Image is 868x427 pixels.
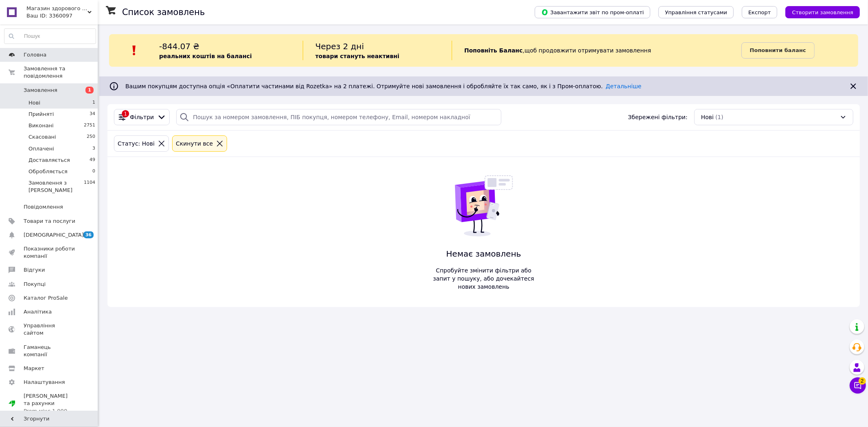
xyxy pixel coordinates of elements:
[24,407,75,415] div: Prom мікс 1 000
[84,122,95,129] span: 2751
[792,9,853,15] span: Створити замовлення
[24,231,84,239] span: [DEMOGRAPHIC_DATA]
[28,168,68,175] span: Обробляється
[430,266,538,291] span: Спробуйте змінити фільтри або запит у пошуку, або дочекайтеся нових замовлень
[84,179,95,194] span: 1104
[24,379,65,386] span: Налаштування
[785,6,860,18] button: Створити замовлення
[859,377,866,385] span: 2
[606,83,642,89] a: Детальніше
[24,294,68,302] span: Каталог ProSale
[24,308,52,316] span: Аналітика
[116,139,156,148] div: Статус: Нові
[850,377,866,394] button: Чат з покупцем2
[24,51,46,59] span: Головна
[28,111,54,118] span: Прийняті
[24,203,63,211] span: Повідомлення
[176,109,501,125] input: Пошук за номером замовлення, ПІБ покупця, номером телефону, Email, номером накладної
[90,111,95,118] span: 34
[24,392,75,415] span: [PERSON_NAME] та рахунки
[28,99,40,107] span: Нові
[83,231,94,238] span: 36
[28,145,54,152] span: Оплачені
[159,41,199,51] span: -844.07 ₴
[92,145,95,152] span: 3
[85,87,94,94] span: 1
[90,157,95,164] span: 49
[628,113,687,121] span: Збережені фільтри:
[87,133,95,141] span: 250
[28,133,56,141] span: Скасовані
[130,113,154,121] span: Фільтри
[24,245,75,260] span: Показники роботи компанії
[24,322,75,337] span: Управління сайтом
[464,47,523,54] b: Поповніть Баланс
[92,99,95,107] span: 1
[28,122,54,129] span: Виконані
[741,42,815,59] a: Поповнити баланс
[452,41,741,60] div: , щоб продовжити отримувати замовлення
[26,12,98,20] div: Ваш ID: 3360097
[26,5,87,12] span: Магазин здорового харчування Кориsно
[748,9,771,15] span: Експорт
[128,44,140,57] img: :exclamation:
[159,53,252,59] b: реальних коштів на балансі
[24,344,75,358] span: Гаманець компанії
[24,87,57,94] span: Замовлення
[28,157,70,164] span: Доставляється
[701,113,714,121] span: Нові
[715,114,724,120] span: (1)
[665,9,727,15] span: Управління статусами
[541,9,644,16] span: Завантажити звіт по пром-оплаті
[28,179,84,194] span: Замовлення з [PERSON_NAME]
[125,83,641,89] span: Вашим покупцям доступна опція «Оплатити частинами від Rozetka» на 2 платежі. Отримуйте нові замов...
[750,47,806,53] b: Поповнити баланс
[315,41,364,51] span: Через 2 дні
[122,7,205,17] h1: Список замовлень
[430,248,538,260] span: Немає замовлень
[315,53,400,59] b: товари стануть неактивні
[24,65,98,80] span: Замовлення та повідомлення
[92,168,95,175] span: 0
[4,29,96,44] input: Пошук
[24,266,45,274] span: Відгуки
[535,6,650,18] button: Завантажити звіт по пром-оплаті
[24,281,46,288] span: Покупці
[777,9,860,15] a: Створити замовлення
[742,6,778,18] button: Експорт
[24,218,75,225] span: Товари та послуги
[658,6,734,18] button: Управління статусами
[24,365,44,372] span: Маркет
[174,139,214,148] div: Cкинути все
